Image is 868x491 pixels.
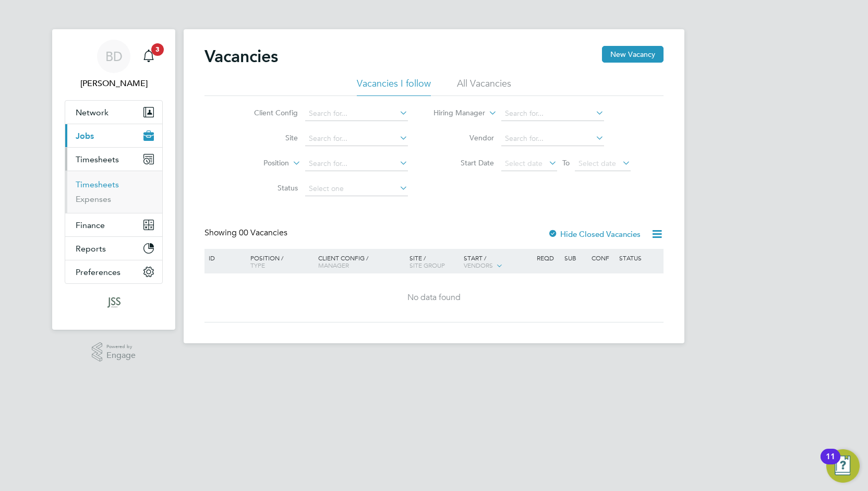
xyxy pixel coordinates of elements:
span: Select date [578,159,616,168]
button: Open Resource Center, 11 new notifications [826,449,860,483]
div: ID [206,249,243,267]
nav: Main navigation [52,29,175,330]
label: Vendor [434,133,494,142]
button: New Vacancy [602,46,664,63]
img: jss-search-logo-retina.png [104,294,123,311]
a: Go to home page [65,294,163,311]
span: Manager [318,261,349,269]
div: Status [617,249,662,267]
a: 3 [138,40,159,73]
span: 00 Vacancies [239,227,287,238]
div: Start / [461,249,534,275]
label: Client Config [238,108,298,117]
div: Showing [204,227,290,238]
label: Position [229,158,289,169]
span: Finance [76,220,105,230]
input: Select one [305,182,408,196]
span: Preferences [76,267,120,277]
label: Hiring Manager [425,108,485,118]
div: Reqd [534,249,561,267]
input: Search for... [501,131,604,146]
span: Site Group [409,261,445,269]
span: 3 [151,43,164,56]
button: Network [65,101,162,124]
span: Type [250,261,265,269]
span: Jobs [76,131,94,141]
a: Timesheets [76,179,119,189]
a: BD[PERSON_NAME] [65,40,163,90]
span: Reports [76,244,106,254]
span: Ben Densham [65,77,163,90]
a: Powered byEngage [92,342,136,362]
span: Powered by [106,342,136,351]
button: Preferences [65,260,162,283]
li: All Vacancies [457,77,511,96]
div: Sub [562,249,589,267]
span: Timesheets [76,154,119,164]
label: Status [238,183,298,193]
button: Finance [65,213,162,236]
input: Search for... [305,131,408,146]
span: Select date [505,159,542,168]
a: Expenses [76,194,111,204]
span: BD [105,50,123,63]
div: Timesheets [65,171,162,213]
div: 11 [826,457,835,470]
input: Search for... [305,106,408,121]
span: Engage [106,351,136,360]
button: Jobs [65,124,162,147]
div: No data found [206,292,662,303]
span: Vendors [464,261,493,269]
div: Site / [407,249,462,274]
button: Timesheets [65,148,162,171]
label: Hide Closed Vacancies [548,229,641,239]
label: Site [238,133,298,142]
div: Client Config / [316,249,407,274]
input: Search for... [501,106,604,121]
div: Position / [243,249,316,274]
button: Reports [65,237,162,260]
span: To [559,156,573,170]
div: Conf [589,249,616,267]
span: Network [76,107,108,117]
input: Search for... [305,157,408,171]
label: Start Date [434,158,494,167]
li: Vacancies I follow [357,77,431,96]
h2: Vacancies [204,46,278,67]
